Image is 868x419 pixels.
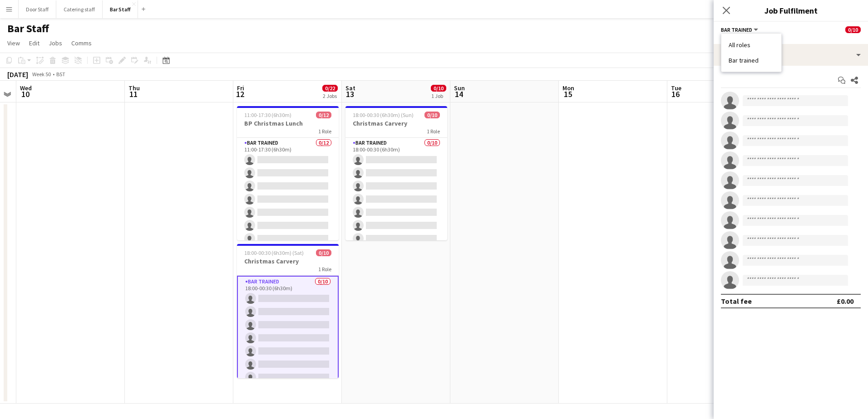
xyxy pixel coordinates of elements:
[103,0,138,18] button: Bar Staff
[316,249,331,256] span: 0/10
[721,297,752,306] div: Total fee
[562,84,574,92] span: Mon
[237,119,339,127] h3: BP Christmas Lunch
[424,112,440,118] span: 0/10
[454,84,465,92] span: Sun
[56,0,103,18] button: Catering staff
[721,26,752,33] span: Bar trained
[316,112,331,118] span: 0/12
[127,89,140,99] span: 11
[318,266,331,273] span: 1 Role
[128,84,140,92] span: Thu
[323,93,337,99] div: 2 Jobs
[345,138,447,287] app-card-role: Bar trained0/1018:00-00:30 (6h30m)
[427,128,440,135] span: 1 Role
[49,39,62,47] span: Jobs
[561,89,574,99] span: 15
[729,56,774,64] li: Bar trained
[7,39,20,47] span: View
[721,34,861,40] div: 18:00-00:30 (6h30m) (Sat)
[7,70,28,79] div: [DATE]
[237,244,339,378] app-job-card: 18:00-00:30 (6h30m) (Sat)0/10Christmas Carvery1 RoleBar trained0/1018:00-00:30 (6h30m)
[344,89,355,99] span: 13
[322,85,338,92] span: 0/22
[431,85,446,92] span: 0/10
[353,112,414,118] span: 18:00-00:30 (6h30m) (Sun)
[318,128,331,135] span: 1 Role
[431,93,446,99] div: 1 Job
[244,112,291,118] span: 11:00-17:30 (6h30m)
[721,26,759,33] button: Bar trained
[45,37,66,49] a: Jobs
[25,37,43,49] a: Edit
[19,0,56,18] button: Door Staff
[7,22,49,35] h1: Bar Staff
[71,39,92,47] span: Comms
[714,5,868,16] h3: Job Fulfilment
[237,138,339,313] app-card-role: Bar trained0/1211:00-17:30 (6h30m)
[671,84,681,92] span: Tue
[845,26,861,33] span: 0/10
[345,119,447,127] h3: Christmas Carvery
[29,39,39,47] span: Edit
[237,257,339,265] h3: Christmas Carvery
[244,249,304,256] span: 18:00-00:30 (6h30m) (Sat)
[453,89,465,99] span: 14
[56,71,65,78] div: BST
[236,89,244,99] span: 12
[837,297,853,306] div: £0.00
[714,44,868,66] div: Confirmed
[237,106,339,240] app-job-card: 11:00-17:30 (6h30m)0/12BP Christmas Lunch1 RoleBar trained0/1211:00-17:30 (6h30m)
[670,89,681,99] span: 16
[237,84,244,92] span: Fri
[729,41,774,49] li: All roles
[68,37,95,49] a: Comms
[30,71,53,78] span: Week 50
[345,106,447,240] app-job-card: 18:00-00:30 (6h30m) (Sun)0/10Christmas Carvery1 RoleBar trained0/1018:00-00:30 (6h30m)
[345,84,355,92] span: Sat
[20,84,32,92] span: Wed
[4,37,24,49] a: View
[19,89,32,99] span: 10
